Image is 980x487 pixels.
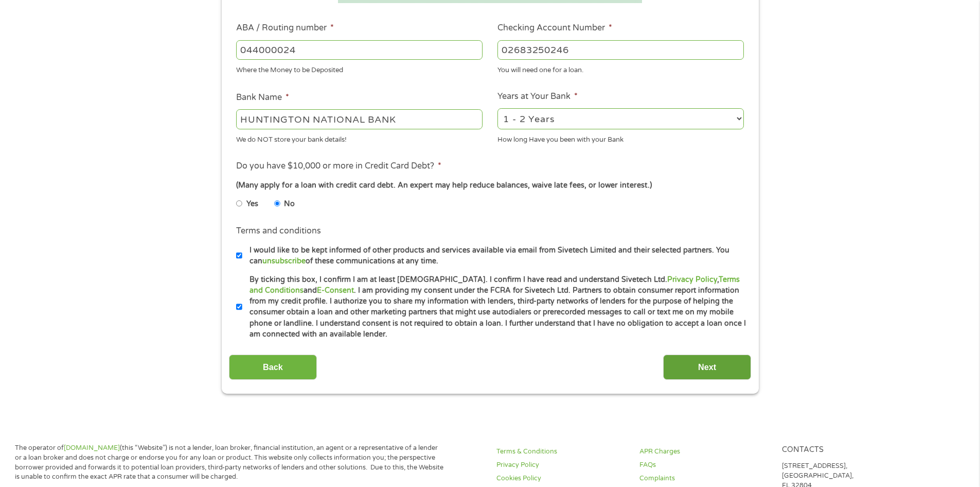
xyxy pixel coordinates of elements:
[236,131,483,145] div: We do NOT store your bank details!
[236,62,483,76] div: Where the Money to be Deposited
[497,40,744,60] input: 345634636
[284,198,295,210] label: No
[246,198,258,210] label: Yes
[242,245,747,267] label: I would like to be kept informed of other products and services available via email from Sivetech...
[236,40,483,60] input: 263177916
[317,286,354,295] a: E-Consent
[236,23,334,33] label: ABA / Routing number
[236,180,743,191] div: (Many apply for a loan with credit card debt. An expert may help reduce balances, waive late fees...
[497,91,578,102] label: Years at Your Bank
[497,23,612,33] label: Checking Account Number
[639,460,770,470] a: FAQs
[782,445,913,455] h4: Contacts
[497,62,744,76] div: You will need one for a loan.
[15,443,444,482] p: The operator of (this “Website”) is not a lender, loan broker, financial institution, an agent or...
[497,131,744,145] div: How long Have you been with your Bank
[496,474,627,483] a: Cookies Policy
[663,355,751,380] input: Next
[64,444,120,452] a: [DOMAIN_NAME]
[496,460,627,470] a: Privacy Policy
[242,274,747,340] label: By ticking this box, I confirm I am at least [DEMOGRAPHIC_DATA]. I confirm I have read and unders...
[236,161,441,172] label: Do you have $10,000 or more in Credit Card Debt?
[667,275,717,284] a: Privacy Policy
[639,474,770,483] a: Complaints
[250,275,740,295] a: Terms and Conditions
[236,226,321,237] label: Terms and conditions
[262,257,306,265] a: unsubscribe
[229,355,317,380] input: Back
[639,447,770,457] a: APR Charges
[236,92,289,103] label: Bank Name
[496,447,627,457] a: Terms & Conditions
